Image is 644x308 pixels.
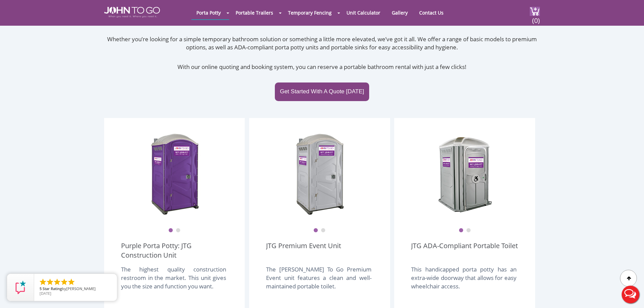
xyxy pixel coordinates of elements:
[231,6,278,19] a: Portable Trailers
[341,6,385,19] a: Unit Calculator
[104,63,540,71] p: With our online quoting and booking system, you can reserve a portable bathroom rental with just ...
[121,265,226,298] div: The highest quality construction restroom in the market. This unit gives you the size and functio...
[168,228,173,233] button: 1 of 2
[266,265,371,298] div: The [PERSON_NAME] To Go Premium Event unit features a clean and well-maintained portable toilet.
[532,10,540,25] span: (0)
[53,278,61,286] li: 
[283,6,337,19] a: Temporary Fencing
[530,7,540,16] img: cart a
[104,35,540,52] p: Whether you’re looking for a simple temporary bathroom solution or something a little more elevat...
[411,265,516,298] div: This handicapped porta potty has an extra-wide doorway that allows for easy wheelchair access.
[40,287,112,291] span: by
[40,286,42,291] span: 5
[39,278,47,286] li: 
[414,6,449,19] a: Contact Us
[43,286,62,291] span: Star Rating
[321,228,326,233] button: 2 of 2
[40,291,51,296] span: [DATE]
[60,278,68,286] li: 
[14,281,27,294] img: Review Rating
[104,7,160,18] img: JOHN to go
[191,6,226,19] a: Porta Potty
[387,6,413,19] a: Gallery
[266,241,341,260] a: JTG Premium Event Unit
[66,286,96,291] span: [PERSON_NAME]
[411,241,518,260] a: JTG ADA-Compliant Portable Toilet
[176,228,181,233] button: 2 of 2
[438,132,492,216] img: ADA Handicapped Accessible Unit
[46,278,54,286] li: 
[466,228,471,233] button: 2 of 2
[275,82,369,101] a: Get Started With A Quote [DATE]
[617,281,644,308] button: Live Chat
[313,228,318,233] button: 1 of 2
[67,278,75,286] li: 
[121,241,228,260] a: Purple Porta Potty: JTG Construction Unit
[459,228,463,233] button: 1 of 2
